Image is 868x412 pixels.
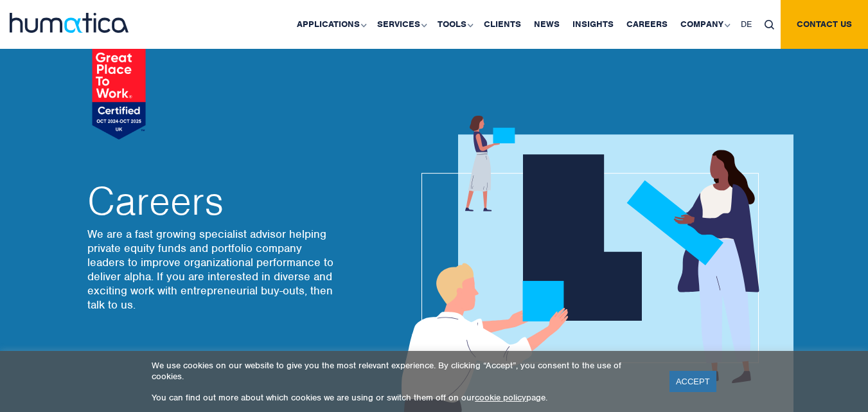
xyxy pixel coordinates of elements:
p: We are a fast growing specialist advisor helping private equity funds and portfolio company leade... [87,227,338,312]
p: We use cookies on our website to give you the most relevant experience. By clicking “Accept”, you... [152,360,653,382]
h2: Careers [87,182,338,220]
span: DE [741,19,752,30]
p: You can find out more about which cookies we are using or switch them off on our page. [152,392,653,403]
a: cookie policy [475,392,526,403]
img: search_icon [765,20,774,30]
a: ACCEPT [669,371,716,392]
img: logo [10,13,128,33]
